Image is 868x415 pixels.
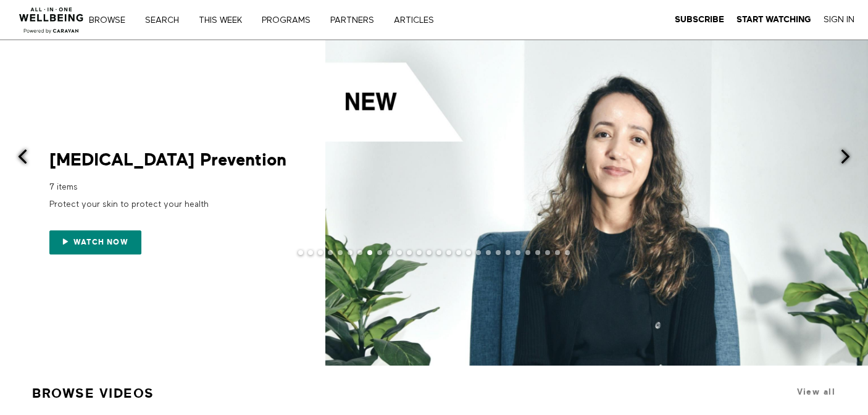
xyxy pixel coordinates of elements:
strong: Subscribe [675,15,724,24]
a: THIS WEEK [194,16,255,25]
a: PARTNERS [326,16,387,25]
a: Start Watching [737,14,811,25]
a: Browse Videos [32,380,154,406]
a: Sign In [824,14,854,25]
nav: Primary [98,14,459,26]
a: ARTICLES [390,16,447,25]
a: Search [141,16,192,25]
a: Subscribe [675,14,724,25]
a: Browse [85,16,138,25]
strong: Start Watching [737,15,811,24]
a: View all [797,387,835,396]
a: PROGRAMS [257,16,323,25]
